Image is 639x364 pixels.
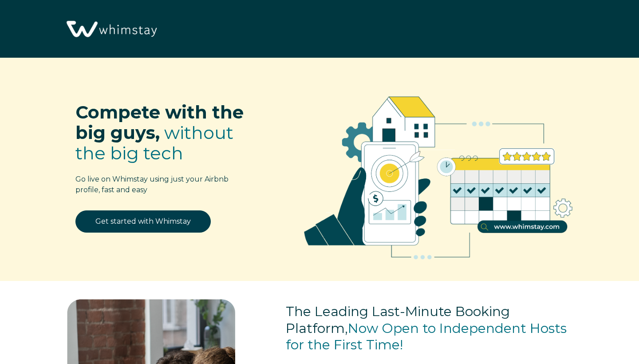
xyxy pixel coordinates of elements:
span: Go live on Whimstay using just your Airbnb profile, fast and easy [75,175,229,194]
span: Now Open to Independent Hosts for the First Time! [286,320,567,353]
img: Whimstay Logo-02 1 [62,4,160,55]
a: Get started with Whimstay [75,210,211,233]
span: Compete with the big guys, [75,101,244,143]
span: The Leading Last-Minute Booking Platform, [286,303,510,336]
span: without the big tech [75,122,233,164]
img: RBO Ilustrations-02 [282,71,595,276]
